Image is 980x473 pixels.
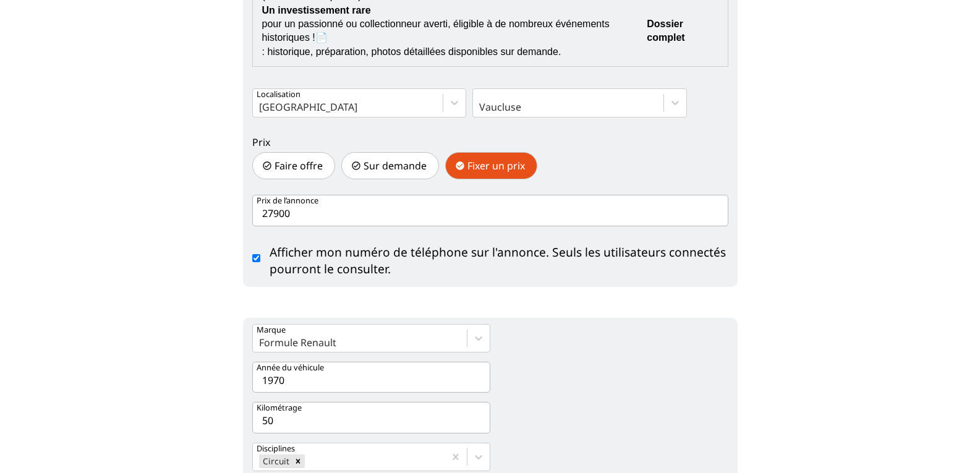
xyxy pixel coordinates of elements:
p: Année du véhicule [257,362,324,373]
p: Marque [257,325,286,336]
p: Afficher mon numéro de téléphone sur l'annonce. Seuls les utilisateurs connectés pourront le cons... [270,244,728,278]
input: MarqueFormule Renault [259,337,262,348]
input: Prix de l’annonce [252,195,728,226]
p: Sur demande [341,152,439,179]
p: pour un passionné ou collectionneur averti, éligible à de nombreux événements historiques !📄 [262,17,718,45]
input: Kilométrage [252,402,490,433]
strong: Dossier complet [647,17,718,45]
input: DisciplinesCircuitRemove Circuit [307,456,310,467]
p: Disciplines [257,443,295,454]
input: Vaucluse [479,101,482,113]
p: Fixer un prix [445,152,537,179]
p: Prix de l’annonce [257,195,318,207]
strong: Un investissement rare [262,4,371,17]
p: Localisation [257,89,300,100]
p: : historique, préparation, photos détaillées disponibles sur demande. [262,45,718,59]
input: Localisation[GEOGRAPHIC_DATA]Vaucluse [259,101,262,113]
div: Remove Circuit [291,454,305,468]
input: Afficher mon numéro de téléphone sur l'annonce. Seuls les utilisateurs connectés pourront le cons... [252,254,260,262]
p: Kilométrage [257,403,302,414]
input: Année du véhicule [252,362,490,393]
p: Faire offre [252,152,335,179]
div: Circuit [259,454,291,468]
p: Prix [252,135,728,149]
